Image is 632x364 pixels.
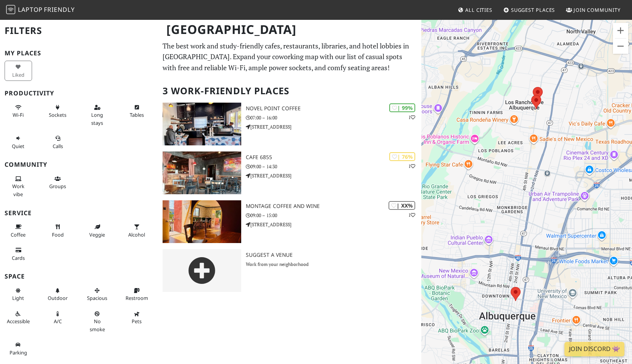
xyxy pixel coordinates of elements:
[130,111,144,118] span: Work-friendly tables
[246,212,421,219] p: 09:00 – 15:00
[160,19,420,40] h1: [GEOGRAPHIC_DATA]
[613,23,628,38] button: Zoom in
[44,284,72,304] button: Outdoor
[408,114,415,121] p: 1
[5,244,32,264] button: Cards
[5,284,32,304] button: Light
[246,252,421,258] h3: Suggest a Venue
[52,231,64,238] span: Food
[246,221,421,228] p: [STREET_ADDRESS]
[5,308,32,328] button: Accessible
[5,172,32,200] button: Work vibe
[613,39,628,54] button: Zoom out
[44,308,72,328] button: A/C
[48,295,68,301] span: Outdoor area
[246,105,421,112] h3: Novel Point Coffee
[44,5,74,14] span: Friendly
[53,143,63,150] span: Video/audio calls
[5,161,153,168] h3: Community
[389,201,415,210] div: | XX%
[246,114,421,121] p: 07:00 – 16:00
[158,151,421,194] a: Cafe 6855 | 76% 1 Cafe 6855 09:00 – 14:30 [STREET_ADDRESS]
[246,203,421,209] h3: Montage Coffee and Wine
[87,295,107,301] span: Spacious
[6,3,75,17] a: LaptopFriendly LaptopFriendly
[5,221,32,241] button: Coffee
[84,308,111,335] button: No smoke
[246,154,421,161] h3: Cafe 6855
[246,163,421,170] p: 09:00 – 14:30
[500,3,558,17] a: Suggest Places
[6,5,15,14] img: LaptopFriendly
[44,132,72,152] button: Calls
[123,308,151,328] button: Pets
[389,152,415,161] div: | 76%
[246,261,421,268] p: Work from your neighborhood
[10,349,27,356] span: Parking
[18,5,43,14] span: Laptop
[12,295,24,301] span: Natural light
[158,249,421,292] a: Suggest a Venue Work from your neighborhood
[54,318,62,325] span: Air conditioned
[44,221,72,241] button: Food
[7,318,30,325] span: Accessible
[246,172,421,179] p: [STREET_ADDRESS]
[49,111,66,118] span: Power sockets
[11,231,26,238] span: Coffee
[123,284,151,304] button: Restroom
[84,221,111,241] button: Veggie
[163,103,241,145] img: Novel Point Coffee
[12,143,24,150] span: Quiet
[91,111,103,126] span: Long stays
[563,3,624,17] a: Join Community
[574,6,621,13] span: Join Community
[123,221,151,241] button: Alcohol
[163,40,417,73] p: The best work and study-friendly cafes, restaurants, libraries, and hotel lobbies in [GEOGRAPHIC_...
[132,318,142,325] span: Pet friendly
[5,209,153,217] h3: Service
[5,132,32,152] button: Quiet
[158,200,421,243] a: Montage Coffee and Wine | XX% 1 Montage Coffee and Wine 09:00 – 15:00 [STREET_ADDRESS]
[163,200,241,243] img: Montage Coffee and Wine
[5,90,153,97] h3: Productivity
[5,101,32,121] button: Wi-Fi
[455,3,495,17] a: All Cities
[5,338,32,359] button: Parking
[163,151,241,194] img: Cafe 6855
[163,79,417,103] h2: 3 Work-Friendly Places
[408,211,415,219] p: 1
[564,342,624,356] a: Join Discord 👾
[389,103,415,112] div: | 99%
[465,6,492,13] span: All Cities
[123,101,151,121] button: Tables
[13,111,24,118] span: Stable Wi-Fi
[44,101,72,121] button: Sockets
[84,284,111,304] button: Spacious
[12,183,24,197] span: People working
[5,50,153,57] h3: My Places
[12,254,25,261] span: Credit cards
[158,103,421,145] a: Novel Point Coffee | 99% 1 Novel Point Coffee 07:00 – 16:00 [STREET_ADDRESS]
[5,19,153,42] h2: Filters
[126,295,148,301] span: Restroom
[246,123,421,130] p: [STREET_ADDRESS]
[128,231,145,238] span: Alcohol
[408,163,415,170] p: 1
[511,6,555,13] span: Suggest Places
[49,183,66,190] span: Group tables
[89,231,105,238] span: Veggie
[44,172,72,193] button: Groups
[163,249,241,292] img: gray-place-d2bdb4477600e061c01bd816cc0f2ef0cfcb1ca9e3ad78868dd16fb2af073a21.png
[5,273,153,280] h3: Space
[84,101,111,129] button: Long stays
[90,318,105,332] span: Smoke free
